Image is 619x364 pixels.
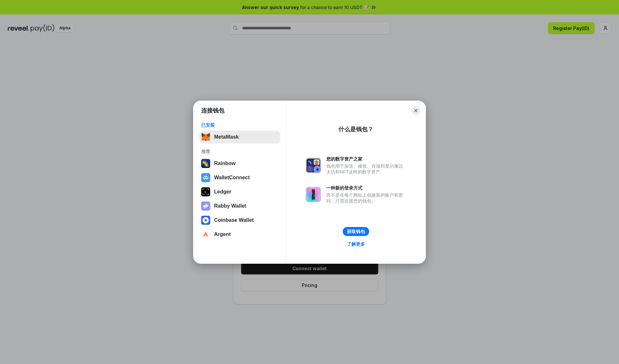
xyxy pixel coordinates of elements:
[326,163,406,175] div: 钱包用于发送、接收、存储和显示像以太坊和NFT这样的数字资产。
[201,187,210,196] img: svg+xml,%3Csvg%20xmlns%3D%22http%3A%2F%2Fwww.w3.org%2F2000%2Fsvg%22%20width%3D%2228%22%20height%3...
[201,230,210,239] img: svg+xml,%3Csvg%20width%3D%2228%22%20height%3D%2228%22%20viewBox%3D%220%200%2028%2028%22%20fill%3D...
[199,171,280,184] button: WalletConnect
[326,156,406,162] div: 您的数字资产之家
[214,217,254,223] div: Coinbase Wallet
[306,187,321,202] img: svg+xml,%3Csvg%20xmlns%3D%22http%3A%2F%2Fwww.w3.org%2F2000%2Fsvg%22%20fill%3D%22none%22%20viewBox...
[201,122,278,128] div: 已安装
[214,134,239,140] div: MetaMask
[201,133,210,142] img: svg+xml,%3Csvg%20fill%3D%22none%22%20height%3D%2233%22%20viewBox%3D%220%200%2035%2033%22%20width%...
[411,106,420,115] button: Close
[326,185,406,191] div: 一种新的登录方式
[326,192,406,204] div: 而不是在每个网站上创建新的账户和密码，只需连接您的钱包。
[201,159,210,168] img: svg+xml,%3Csvg%20width%3D%22120%22%20height%3D%22120%22%20viewBox%3D%220%200%20120%20120%22%20fil...
[199,200,280,212] button: Rabby Wallet
[214,189,231,195] div: Ledger
[339,125,373,133] div: 什么是钱包？
[214,203,246,209] div: Rabby Wallet
[199,157,280,170] button: Rainbow
[306,158,321,173] img: svg+xml,%3Csvg%20xmlns%3D%22http%3A%2F%2Fwww.w3.org%2F2000%2Fsvg%22%20fill%3D%22none%22%20viewBox...
[201,107,224,114] h1: 连接钱包
[199,228,280,241] button: Argent
[201,202,210,211] img: svg+xml,%3Csvg%20xmlns%3D%22http%3A%2F%2Fwww.w3.org%2F2000%2Fsvg%22%20fill%3D%22none%22%20viewBox...
[214,161,236,166] div: Rainbow
[347,241,365,247] div: 了解更多
[343,240,369,248] a: 了解更多
[199,185,280,198] button: Ledger
[201,173,210,182] img: svg+xml,%3Csvg%20width%3D%2228%22%20height%3D%2228%22%20viewBox%3D%220%200%2028%2028%22%20fill%3D...
[214,231,231,237] div: Argent
[199,131,280,143] button: MetaMask
[201,216,210,225] img: svg+xml,%3Csvg%20width%3D%2228%22%20height%3D%2228%22%20viewBox%3D%220%200%2028%2028%22%20fill%3D...
[201,149,278,154] div: 推荐
[199,214,280,227] button: Coinbase Wallet
[347,229,365,234] div: 获取钱包
[214,175,250,181] div: WalletConnect
[343,227,369,236] button: 获取钱包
